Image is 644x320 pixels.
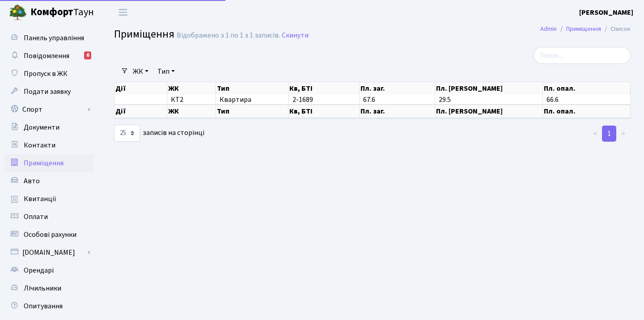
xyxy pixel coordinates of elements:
[177,31,280,40] div: Відображено з 1 по 1 з 1 записів.
[435,105,543,118] th: Пл. [PERSON_NAME]
[4,244,94,261] a: [DOMAIN_NAME]
[220,96,284,103] span: Квартира
[4,136,94,154] a: Контакти
[543,82,631,95] th: Пл. опал.
[167,82,216,95] th: ЖК
[114,125,140,142] select: записів на сторінці
[543,105,631,118] th: Пл. опал.
[24,87,71,97] span: Подати заявку
[114,105,167,118] th: Дії
[4,297,94,315] a: Опитування
[24,158,64,168] span: Приміщення
[360,82,435,95] th: Пл. заг.
[84,51,91,59] div: 6
[24,122,59,132] span: Документи
[4,118,94,136] a: Документи
[4,279,94,297] a: Лічильники
[4,65,94,83] a: Пропуск в ЖК
[112,5,134,20] button: Переключити навігацію
[534,47,631,64] input: Пошук...
[24,140,55,150] span: Контакти
[4,172,94,190] a: Авто
[4,101,94,118] a: Спорт
[129,64,152,79] a: ЖК
[24,176,40,186] span: Авто
[547,95,559,105] span: 66.6
[30,5,73,19] b: Комфорт
[360,105,435,118] th: Пл. заг.
[439,95,451,105] span: 29.5
[4,47,94,65] a: Повідомлення6
[216,82,288,95] th: Тип
[282,31,309,40] a: Скинути
[24,301,63,311] span: Опитування
[566,24,601,34] a: Приміщення
[114,82,167,95] th: Дії
[24,230,76,240] span: Особові рахунки
[4,261,94,279] a: Орендарі
[4,83,94,101] a: Подати заявку
[24,69,68,79] span: Пропуск в ЖК
[24,194,56,204] span: Квитанції
[601,24,631,34] li: Список
[154,64,178,79] a: Тип
[4,190,94,208] a: Квитанції
[4,226,94,244] a: Особові рахунки
[30,5,94,20] span: Таун
[9,4,27,21] img: logo.png
[288,82,360,95] th: Кв, БТІ
[292,95,313,105] span: 2-1689
[167,105,216,118] th: ЖК
[24,212,48,222] span: Оплати
[114,125,204,142] label: записів на сторінці
[24,33,84,43] span: Панель управління
[114,26,174,42] span: Приміщення
[4,208,94,226] a: Оплати
[527,20,644,38] nav: breadcrumb
[579,7,633,18] a: [PERSON_NAME]
[435,82,543,95] th: Пл. [PERSON_NAME]
[363,95,375,105] span: 67.6
[540,24,557,34] a: Admin
[24,283,61,293] span: Лічильники
[24,265,54,275] span: Орендарі
[171,96,212,103] span: КТ2
[579,8,633,17] b: [PERSON_NAME]
[4,154,94,172] a: Приміщення
[4,29,94,47] a: Панель управління
[288,105,360,118] th: Кв, БТІ
[24,51,69,61] span: Повідомлення
[216,105,288,118] th: Тип
[602,126,616,142] a: 1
